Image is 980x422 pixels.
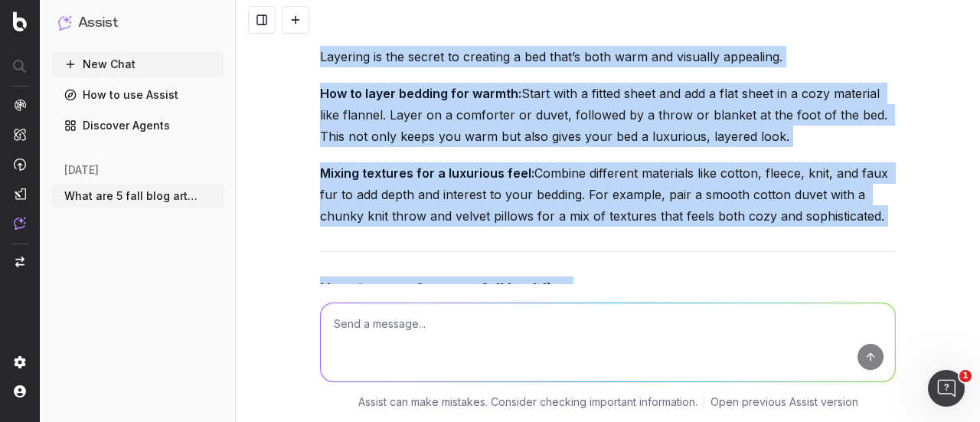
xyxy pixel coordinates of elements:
[320,83,896,147] p: Start with a fitted sheet and add a flat sheet in a cozy material like flannel. Layer on a comfor...
[78,12,118,34] h1: Assist
[14,188,26,200] img: Studio
[52,52,224,77] button: New Chat
[320,165,534,181] strong: Mixing textures for a luxurious feel:
[14,99,26,111] img: Analytics
[64,188,199,204] span: What are 5 fall blog articles that cover
[14,217,26,230] img: Assist
[959,370,972,382] span: 1
[14,385,26,397] img: My account
[320,162,896,227] p: Combine different materials like cotton, fleece, knit, and faux fur to add depth and interest to ...
[15,257,24,267] img: Switch project
[13,11,27,31] img: Botify logo
[320,280,570,298] strong: How to care for your fall bedding
[52,184,224,208] button: What are 5 fall blog articles that cover
[710,394,858,410] a: Open previous Assist version
[320,86,521,101] strong: How to layer bedding for warmth:
[58,15,72,30] img: Assist
[52,113,224,138] a: Discover Agents
[928,370,965,407] iframe: Intercom live chat
[52,83,224,107] a: How to use Assist
[14,128,26,141] img: Intelligence
[58,12,217,34] button: Assist
[358,394,697,410] p: Assist can make mistakes. Consider checking important information.
[320,46,896,67] p: Layering is the secret to creating a bed that’s both warm and visually appealing.
[64,162,99,178] span: [DATE]
[14,158,26,171] img: Activation
[14,356,26,368] img: Setting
